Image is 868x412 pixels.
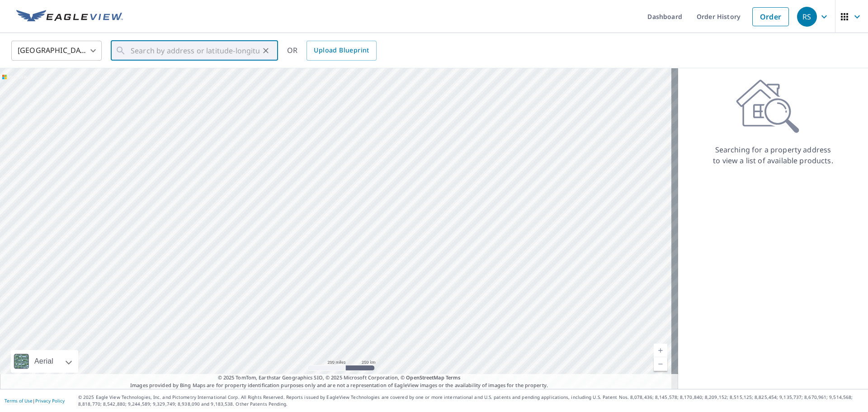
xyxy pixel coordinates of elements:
[406,374,444,381] a: OpenStreetMap
[218,374,461,382] span: © 2025 TomTom, Earthstar Geographics SIO, © 2025 Microsoft Corporation, ©
[35,398,65,404] a: Privacy Policy
[446,374,461,381] a: Terms
[712,144,834,166] p: Searching for a property address to view a list of available products.
[752,7,789,26] a: Order
[654,357,667,371] a: Current Level 5, Zoom Out
[32,350,56,373] div: Aerial
[11,350,78,373] div: Aerial
[16,10,123,24] img: EV Logo
[5,398,33,404] a: Terms of Use
[314,45,369,56] span: Upload Blueprint
[797,7,817,27] div: RS
[654,344,667,357] a: Current Level 5, Zoom In
[131,38,259,63] input: Search by address or latitude-longitude
[287,41,377,61] div: OR
[11,38,102,63] div: [GEOGRAPHIC_DATA]
[259,44,272,57] button: Clear
[78,394,863,407] p: © 2025 Eagle View Technologies, Inc. and Pictometry International Corp. All Rights Reserved. Repo...
[307,41,376,61] a: Upload Blueprint
[5,398,65,403] p: |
